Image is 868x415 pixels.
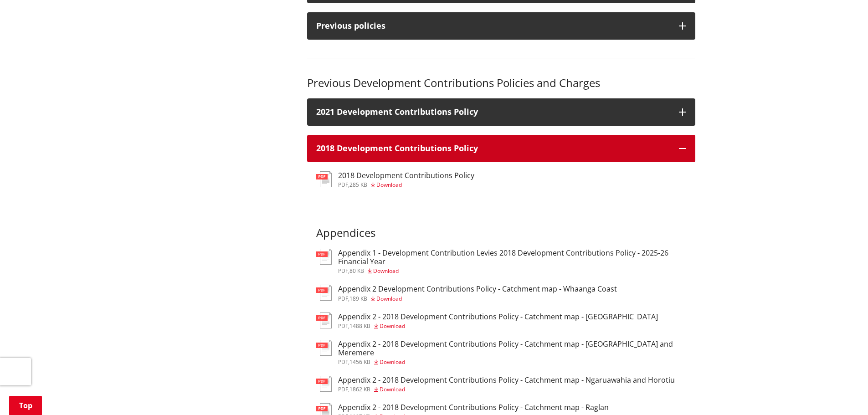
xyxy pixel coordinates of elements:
a: 2018 Development Contributions Policy pdf,285 KB Download [316,171,474,188]
span: Download [380,322,405,330]
span: Download [380,385,405,393]
a: Top [9,396,42,415]
div: , [338,182,474,188]
span: pdf [338,385,348,393]
div: , [338,359,686,365]
span: Download [376,181,402,189]
span: pdf [338,322,348,330]
h3: Appendix 2 - 2018 Development Contributions Policy - Catchment map - Raglan [338,403,609,412]
button: Previous policies [307,12,695,40]
span: Download [376,295,402,302]
div: , [338,323,658,329]
h3: Appendix 2 - 2018 Development Contributions Policy - Catchment map - [GEOGRAPHIC_DATA] and Meremere [338,340,686,357]
div: , [338,268,686,274]
div: Previous policies [316,21,670,31]
a: Appendix 2 - 2018 Development Contributions Policy - Catchment map - [GEOGRAPHIC_DATA] pdf,1488 K... [316,313,658,329]
h3: Appendix 2 - 2018 Development Contributions Policy - Catchment map - [GEOGRAPHIC_DATA] [338,313,658,321]
span: pdf [338,181,348,189]
span: 1488 KB [349,322,370,330]
a: Appendix 1 - Development Contribution Levies 2018 Development Contributions Policy - 2025-26 Fina... [316,249,686,274]
iframe: Messenger Launcher [826,377,859,410]
span: pdf [338,295,348,302]
img: document-pdf.svg [316,171,332,187]
img: document-pdf.svg [316,340,332,356]
button: 2018 Development Contributions Policy [307,135,695,162]
img: document-pdf.svg [316,285,332,301]
span: 1862 KB [349,385,370,393]
div: , [338,296,617,302]
h3: Appendix 2 - 2018 Development Contributions Policy - Catchment map - Ngaruawahia and Horotiu [338,376,675,384]
h3: Previous Development Contributions Policies and Charges [307,77,695,90]
span: 285 KB [349,181,367,189]
div: , [338,387,675,392]
span: 1456 KB [349,358,370,366]
h3: 2018 Development Contributions Policy [316,144,670,153]
span: pdf [338,358,348,366]
h3: 2021 Development Contributions Policy [316,108,670,117]
span: Download [380,358,405,366]
img: document-pdf.svg [316,313,332,328]
h3: Appendix 1 - Development Contribution Levies 2018 Development Contributions Policy - 2025-26 Fina... [338,249,686,266]
h3: Appendices [316,226,686,240]
h3: 2018 Development Contributions Policy [338,171,474,180]
span: Download [373,267,399,275]
a: Appendix 2 Development Contributions Policy - Catchment map - Whaanga Coast pdf,189 KB Download [316,285,617,301]
img: document-pdf.svg [316,249,332,265]
button: 2021 Development Contributions Policy [307,98,695,126]
a: Appendix 2 - 2018 Development Contributions Policy - Catchment map - [GEOGRAPHIC_DATA] and Mereme... [316,340,686,365]
h3: Appendix 2 Development Contributions Policy - Catchment map - Whaanga Coast [338,285,617,293]
span: 189 KB [349,295,367,302]
span: 80 KB [349,267,364,275]
span: pdf [338,267,348,275]
a: Appendix 2 - 2018 Development Contributions Policy - Catchment map - Ngaruawahia and Horotiu pdf,... [316,376,675,392]
img: document-pdf.svg [316,376,332,392]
